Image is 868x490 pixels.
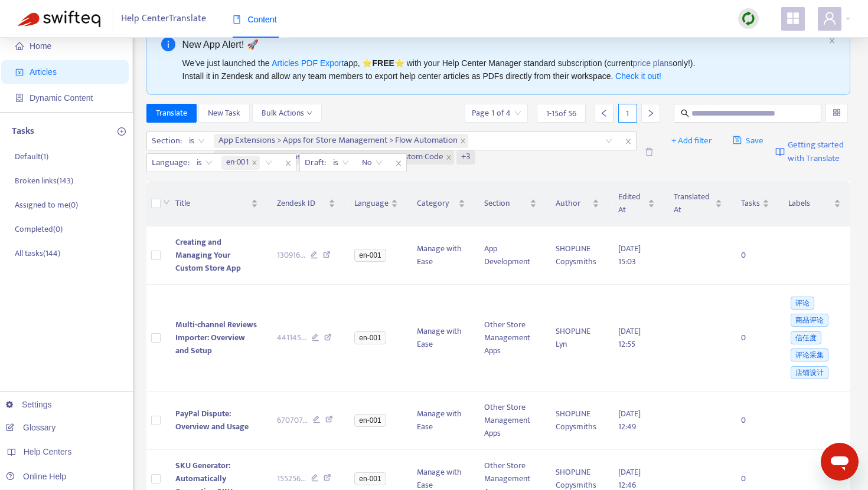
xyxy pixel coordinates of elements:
[446,154,452,160] span: close
[15,68,24,76] span: account-book
[618,104,637,123] div: 1
[30,41,51,51] span: Home
[6,423,56,432] a: Glossary
[354,472,386,485] span: en-001
[15,223,63,235] p: Completed ( 0 )
[732,181,779,226] th: Tasks
[163,199,170,206] span: down
[161,37,175,51] span: info-circle
[333,154,349,172] span: is
[775,147,785,157] img: image-link
[546,392,609,450] td: SHOPLINE Copysmiths
[362,154,383,172] span: No
[189,132,205,150] span: is
[30,93,93,103] span: Dynamic Content
[277,197,327,210] span: Zendesk ID
[197,154,213,172] span: is
[556,197,590,210] span: Author
[618,407,641,433] span: [DATE] 12:49
[252,160,257,166] span: close
[791,297,814,310] span: 评论
[118,127,126,136] span: plus-circle
[647,109,655,117] span: right
[214,150,454,165] span: App Extensions > Apps for Store Management > Custom Code
[6,472,66,481] a: Online Help
[475,392,546,450] td: Other Store Management Apps
[354,331,386,344] span: en-001
[828,37,836,44] span: close
[15,247,60,259] p: All tasks ( 144 )
[546,226,609,285] td: SHOPLINE Copysmiths
[277,472,306,485] span: 155256 ...
[147,154,191,172] span: Language :
[618,190,645,216] span: Edited At
[345,181,407,226] th: Language
[121,8,206,30] span: Help Center Translate
[30,67,57,77] span: Articles
[724,131,773,150] button: saveSave
[618,242,641,268] span: [DATE] 15:03
[732,285,779,392] td: 0
[24,447,72,456] span: Help Centers
[18,11,100,27] img: Swifteq
[15,175,73,187] p: Broken links ( 143 )
[262,107,312,120] span: Bulk Actions
[214,134,468,148] span: App Extensions > Apps for Store Management > Flow Automation
[208,107,240,120] span: New Task
[182,37,824,52] div: New App Alert! 🚀
[633,58,673,68] a: price plans
[417,197,456,210] span: Category
[15,94,24,102] span: container
[663,131,721,150] button: + Add filter
[272,58,344,68] a: Articles PDF Export
[732,392,779,450] td: 0
[407,392,475,450] td: Manage with Ease
[407,226,475,285] td: Manage with Ease
[733,134,764,148] span: Save
[615,71,661,81] a: Check it out!
[600,109,608,117] span: left
[354,249,386,262] span: en-001
[354,414,386,427] span: en-001
[791,366,828,379] span: 店铺设计
[475,285,546,392] td: Other Store Management Apps
[618,324,641,351] span: [DATE] 12:55
[146,104,197,123] button: Translate
[354,197,389,210] span: Language
[147,132,184,150] span: Section :
[456,150,475,165] span: +3
[391,156,406,170] span: close
[791,348,828,361] span: 评论采集
[546,181,609,226] th: Author
[788,139,850,165] span: Getting started with Translate
[786,11,800,25] span: appstore
[175,235,241,275] span: Creating and Managing Your Custom Store App
[779,181,850,226] th: Labels
[252,104,322,123] button: Bulk Actionsdown
[233,15,241,24] span: book
[300,154,328,172] span: Draft :
[15,150,48,163] p: Default ( 1 )
[732,226,779,285] td: 0
[821,443,859,481] iframe: メッセージングウィンドウを開くボタン
[233,15,277,24] span: Content
[175,197,248,210] span: Title
[645,147,654,156] span: delete
[621,134,636,149] span: close
[15,42,24,50] span: home
[407,285,475,392] td: Manage with Ease
[741,11,756,26] img: sync.dc5367851b00ba804db3.png
[221,156,260,170] span: en-001
[166,181,267,226] th: Title
[182,57,824,83] div: We've just launched the app, ⭐ ⭐️ with your Help Center Manager standard subscription (current on...
[791,331,821,344] span: 信任度
[407,181,475,226] th: Category
[218,150,443,165] span: App Extensions > Apps for Store Management > Custom Code
[823,11,837,25] span: user
[791,314,828,327] span: 商品评论
[475,226,546,285] td: App Development
[609,181,664,226] th: Edited At
[267,181,345,226] th: Zendesk ID
[671,134,712,148] span: + Add filter
[681,109,689,117] span: search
